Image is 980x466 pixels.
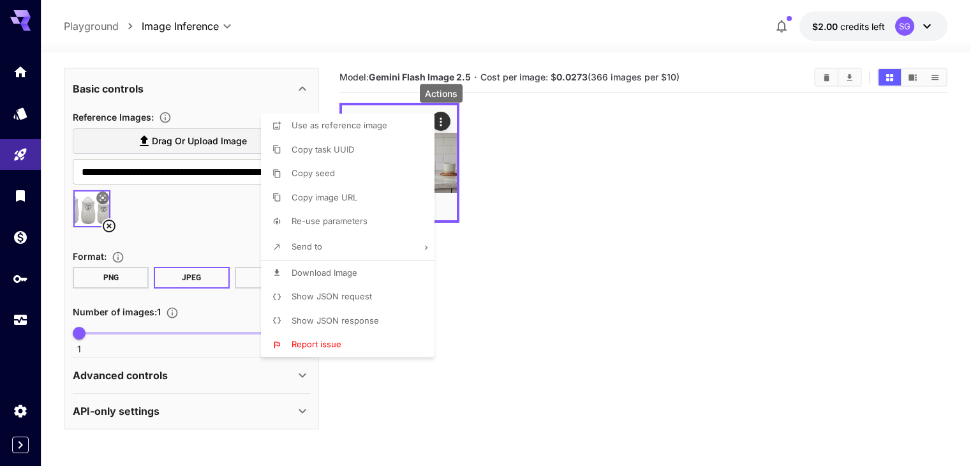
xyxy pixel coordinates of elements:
span: Report issue [292,339,341,349]
div: Actions [420,84,463,103]
span: Download Image [292,267,357,278]
span: Re-use parameters [292,216,367,226]
span: Copy image URL [292,192,357,202]
span: Copy seed [292,168,335,178]
span: Use as reference image [292,120,387,130]
span: Show JSON response [292,315,379,326]
span: Copy task UUID [292,144,354,154]
span: Show JSON request [292,291,372,301]
span: Send to [292,241,322,252]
